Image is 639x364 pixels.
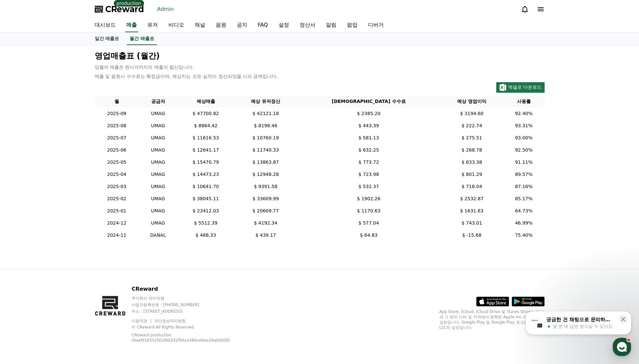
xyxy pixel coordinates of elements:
td: $ -15.68 [441,229,503,241]
a: 설정 [273,18,294,32]
a: 대시보드 [89,18,121,32]
td: $ 833.38 [441,156,503,168]
td: UMAG [139,156,177,168]
td: 93.31% [503,120,545,132]
td: $ 47700.82 [177,108,234,120]
a: 유저 [142,18,163,32]
td: UMAG [139,193,177,205]
td: 2025-08 [95,120,139,132]
td: 92.40% [503,108,545,120]
td: $ 743.01 [441,217,503,229]
a: 이용약관 [132,319,152,323]
td: UMAG [139,132,177,144]
td: UMAG [139,205,177,217]
td: $ 12948.28 [234,168,297,181]
td: $ 577.04 [297,217,441,229]
td: $ 2532.87 [441,193,503,205]
td: $ 12641.17 [177,144,234,156]
td: $ 42121.18 [234,108,297,120]
td: $ 8198.46 [234,120,297,132]
p: 주소 : [STREET_ADDRESS] [132,309,247,314]
td: $ 14473.23 [177,168,234,181]
td: 2024-12 [95,217,139,229]
td: 2025-02 [95,193,139,205]
td: $ 64.83 [297,229,441,241]
td: $ 718.04 [441,181,503,193]
th: 사용률 [503,95,545,108]
a: 공지 [232,18,253,32]
td: UMAG [139,120,177,132]
a: 음원 [210,18,232,32]
p: CReward production (8aafd1655cfd1d60242f94ce380ce6ee29a0dd58) [132,332,237,343]
a: 채널 [189,18,210,32]
td: $ 38045.11 [177,193,234,205]
td: UMAG [139,144,177,156]
p: © CReward All Rights Reserved. [132,325,247,330]
td: $ 723.98 [297,168,441,181]
td: DANAL [139,229,177,241]
span: CReward [105,4,144,14]
p: 당월의 매출은 현시각까지의 매출의 합산입니다. [95,64,545,70]
td: $ 1631.63 [441,205,503,217]
td: 46.99% [503,217,545,229]
td: 2025-03 [95,181,139,193]
td: $ 33609.99 [234,193,297,205]
td: 75.40% [503,229,545,241]
p: 사업자등록번호 : [PHONE_NUMBER] [132,302,247,307]
td: UMAG [139,217,177,229]
p: 영업매출표 (월간) [95,51,545,61]
th: 월 [95,95,139,108]
td: 93.00% [503,132,545,144]
p: App Store, iCloud, iCloud Drive 및 iTunes Store는 미국과 그 밖의 나라 및 지역에서 등록된 Apple Inc.의 서비스 상표입니다. Goo... [439,309,545,330]
td: 91.11% [503,156,545,168]
td: $ 581.13 [297,132,441,144]
td: $ 222.74 [441,120,503,132]
th: 공급자 [139,95,177,108]
td: $ 1902.26 [297,193,441,205]
p: 매출 및 음원사 수수료는 확정금이며, 예상치는 모든 실적이 정산되었을 시의 금액입니다. [95,73,545,80]
p: CReward [132,285,247,293]
a: 정산서 [294,18,321,32]
td: UMAG [139,108,177,120]
td: $ 1170.63 [297,205,441,217]
td: UMAG [139,181,177,193]
td: $ 5512.39 [177,217,234,229]
td: $ 23412.03 [177,205,234,217]
td: $ 532.37 [297,181,441,193]
td: 2025-07 [95,132,139,144]
a: 팝업 [342,18,363,32]
th: [DEMOGRAPHIC_DATA] 수수료 [297,95,441,108]
td: $ 11616.53 [177,132,234,144]
td: 2025-01 [95,205,139,217]
td: $ 3194.60 [441,108,503,120]
th: 예상매출 [177,95,234,108]
a: 디버거 [363,18,389,32]
a: FAQ [253,18,273,32]
td: 2025-09 [95,108,139,120]
td: 2025-04 [95,168,139,181]
td: $ 13863.87 [234,156,297,168]
td: $ 2385.20 [297,108,441,120]
a: 개인정보처리방침 [154,319,186,323]
td: $ 632.25 [297,144,441,156]
span: 엑셀로 다운로드 [508,85,542,90]
p: 주식회사 와이피랩 [132,296,247,301]
td: $ 11740.33 [234,144,297,156]
a: 일간 매출표 [89,33,125,45]
td: 2025-05 [95,156,139,168]
td: $ 439.17 [234,229,297,241]
a: 비디오 [163,18,189,32]
a: 월간 매출표 [127,33,157,45]
a: CReward [95,4,144,14]
td: $ 9391.58 [234,181,297,193]
td: 87.16% [503,181,545,193]
th: 예상 유저정산 [234,95,297,108]
td: $ 8864.42 [177,120,234,132]
td: $ 10641.70 [177,181,234,193]
td: 64.73% [503,205,545,217]
td: 89.57% [503,168,545,181]
td: 2024-11 [95,229,139,241]
button: 엑셀로 다운로드 [496,82,545,93]
a: Admin [155,4,177,14]
td: $ 15470.79 [177,156,234,168]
